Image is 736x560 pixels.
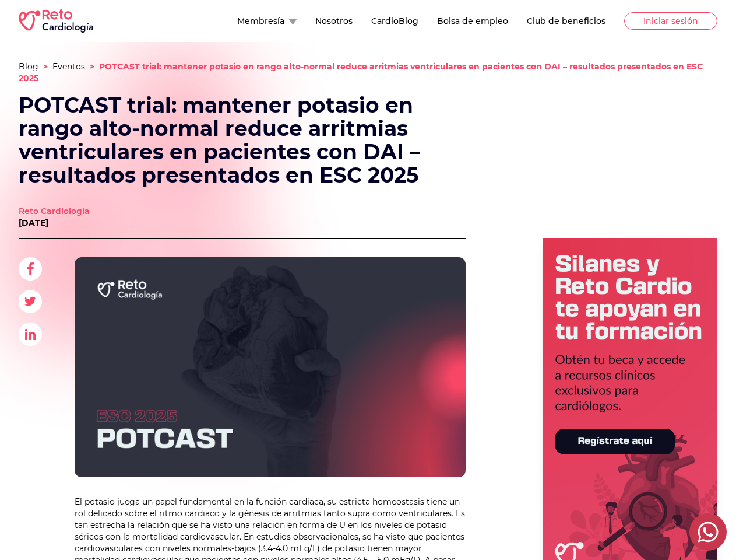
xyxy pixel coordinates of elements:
[19,9,93,33] img: RETO Cardio Logo
[315,15,353,27] button: Nosotros
[19,61,703,83] span: POTCAST trial: mantener potasio en rango alto-normal reduce arritmias ventriculares en pacientes ...
[624,12,717,30] button: Iniciar sesión
[19,205,90,217] a: Reto Cardiología
[527,15,605,27] button: Club de beneficios
[52,61,85,72] a: Eventos
[43,61,48,72] span: >
[19,217,90,229] p: [DATE]
[75,257,466,478] img: POTCAST trial: mantener potasio en rango alto-normal reduce arritmias ventriculares en pacientes ...
[237,15,297,27] button: Membresía
[371,15,418,27] button: CardioBlog
[90,61,94,72] span: >
[19,61,38,72] a: Blog
[19,93,466,187] h1: POTCAST trial: mantener potasio en rango alto-normal reduce arritmias ventriculares en pacientes ...
[437,15,508,27] button: Bolsa de empleo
